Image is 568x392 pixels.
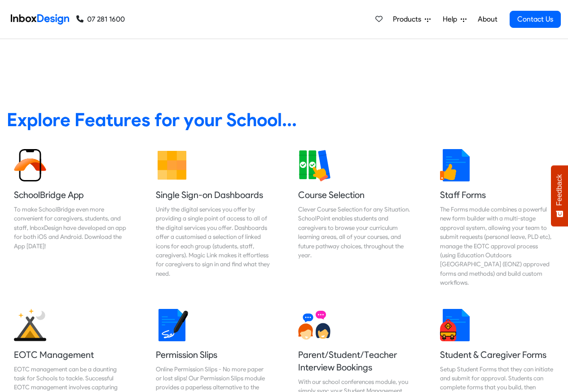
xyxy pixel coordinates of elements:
div: Unify the digital services you offer by providing a single point of access to all of the digital ... [156,205,270,278]
h5: SchoolBridge App [14,189,128,201]
div: Clever Course Selection for any Situation. SchoolPoint enables students and caregivers to browse ... [298,205,412,260]
h5: EOTC Management [14,348,128,361]
heading: Explore Features for your School... [7,108,561,131]
img: 2022_01_13_icon_course_selection.svg [298,149,330,181]
a: SchoolBridge App To make SchoolBridge even more convenient for caregivers, students, and staff, I... [7,142,135,295]
div: To make SchoolBridge even more convenient for caregivers, students, and staff, InboxDesign have d... [14,205,128,251]
a: Products [389,10,434,28]
h5: Permission Slips [156,348,270,361]
a: Contact Us [510,11,561,28]
img: 2022_01_25_icon_eonz.svg [14,309,46,341]
h5: Student & Caregiver Forms [440,348,554,361]
span: Help [443,14,461,25]
a: About [475,10,500,28]
h5: Staff Forms [440,189,554,201]
button: Feedback - Show survey [551,165,568,226]
a: Single Sign-on Dashboards Unify the digital services you offer by providing a single point of acc... [149,142,277,295]
a: 07 281 1600 [76,14,125,25]
img: 2022_01_13_icon_sb_app.svg [14,149,46,181]
a: Help [439,10,470,28]
a: Course Selection Clever Course Selection for any Situation. SchoolPoint enables students and care... [291,142,419,295]
a: Staff Forms The Forms module combines a powerful new form builder with a multi-stage approval sys... [433,142,561,295]
img: 2022_01_13_icon_thumbsup.svg [440,149,472,181]
span: Feedback [555,174,564,206]
img: 2022_01_18_icon_signature.svg [156,309,188,341]
img: 2022_01_13_icon_grid.svg [156,149,188,181]
img: 2022_01_13_icon_student_form.svg [440,309,472,341]
div: The Forms module combines a powerful new form builder with a multi-stage approval system, allowin... [440,205,554,287]
h5: Course Selection [298,189,412,201]
h5: Parent/Student/Teacher Interview Bookings [298,348,412,374]
span: Products [393,14,425,25]
h5: Single Sign-on Dashboards [156,189,270,201]
img: 2022_01_13_icon_conversation.svg [298,309,330,341]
